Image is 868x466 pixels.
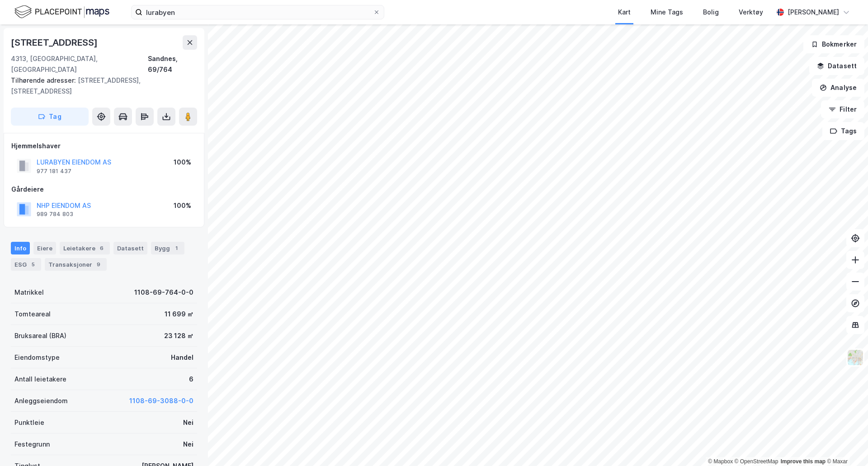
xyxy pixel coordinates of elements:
div: [STREET_ADDRESS] [11,35,99,50]
div: 977 181 437 [37,168,71,175]
div: Antall leietakere [14,374,66,385]
input: Søk på adresse, matrikkel, gårdeiere, leietakere eller personer [142,5,373,19]
div: Nei [183,439,193,450]
div: Matrikkel [14,287,44,298]
div: 6 [97,244,106,253]
div: [PERSON_NAME] [788,7,839,18]
div: Punktleie [14,417,44,428]
div: 100% [174,157,191,168]
div: Eiendomstype [14,352,60,363]
button: Bokmerker [803,35,864,53]
div: Eiere [33,242,56,254]
div: 1108-69-764-0-0 [134,287,193,298]
div: Kart [618,7,631,18]
div: Bruksareal (BRA) [14,330,66,341]
div: Sandnes, 69/764 [148,53,197,75]
button: 1108-69-3088-0-0 [129,395,193,406]
div: Nei [183,417,193,428]
div: 4313, [GEOGRAPHIC_DATA], [GEOGRAPHIC_DATA] [11,53,148,75]
div: Tomteareal [14,309,51,320]
div: [STREET_ADDRESS], [STREET_ADDRESS] [11,75,190,97]
div: Bolig [703,7,719,18]
div: Datasett [113,242,147,254]
div: Verktøy [739,7,763,18]
div: 100% [174,200,191,211]
div: Info [11,242,30,254]
button: Tags [822,122,864,140]
div: Festegrunn [14,439,50,450]
button: Analyse [812,79,864,97]
div: 23 128 ㎡ [164,330,193,341]
button: Datasett [809,57,864,75]
div: 1 [172,244,181,253]
div: 6 [189,374,193,385]
div: Anleggseiendom [14,395,68,406]
div: 5 [28,260,38,269]
span: Tilhørende adresser: [11,76,78,84]
div: Handel [171,352,193,363]
a: Improve this map [781,458,826,465]
a: Mapbox [708,458,733,465]
div: Hjemmelshaver [11,141,197,151]
div: Mine Tags [651,7,683,18]
button: Tag [11,108,89,126]
div: 989 784 803 [37,211,73,218]
img: Z [847,349,864,366]
div: 11 699 ㎡ [165,309,193,320]
div: Transaksjoner [45,258,107,271]
a: OpenStreetMap [735,458,778,465]
div: Gårdeiere [11,184,197,195]
div: Bygg [151,242,184,254]
div: 9 [94,260,103,269]
div: Leietakere [60,242,110,254]
button: Filter [821,100,864,118]
iframe: Chat Widget [823,423,868,466]
div: Kontrollprogram for chat [823,423,868,466]
img: logo.f888ab2527a4732fd821a326f86c7f29.svg [14,4,109,20]
div: ESG [11,258,41,271]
